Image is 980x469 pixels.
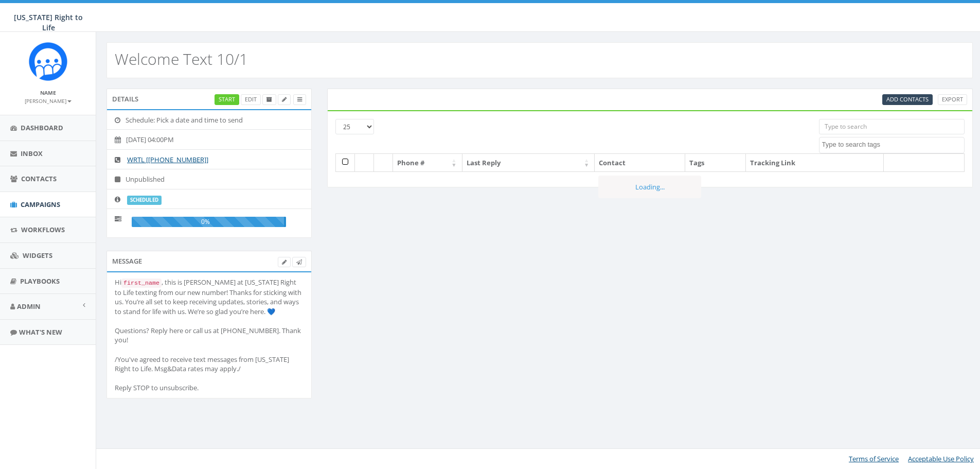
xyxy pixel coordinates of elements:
[121,279,162,288] code: first_name
[21,123,63,132] span: Dashboard
[115,176,126,183] i: Unpublished
[19,327,62,337] span: What's New
[849,454,899,463] a: Terms of Service
[21,149,43,158] span: Inbox
[882,94,933,105] a: Add Contacts
[393,154,462,172] th: Phone #
[106,251,312,271] div: Message
[127,196,162,205] label: scheduled
[297,95,302,103] span: View Campaign Delivery Statistics
[17,302,41,311] span: Admin
[107,169,311,189] li: Unpublished
[29,42,67,81] img: Rally_Corp_Icon.png
[598,176,701,199] div: Loading...
[106,89,312,109] div: Details
[886,95,929,103] span: Add Contacts
[282,95,287,103] span: Edit Campaign Title
[822,140,964,149] textarea: Search
[595,154,685,172] th: Contact
[938,94,967,105] a: Export
[266,95,272,103] span: Archive Campaign
[746,154,884,172] th: Tracking Link
[127,155,208,164] a: WRTL [[PHONE_NUMBER]]
[25,97,72,105] small: [PERSON_NAME]
[40,89,56,96] small: Name
[819,119,965,134] input: Type to search
[21,200,60,209] span: Campaigns
[25,96,72,105] a: [PERSON_NAME]
[296,258,302,266] span: Send Test Message
[107,110,311,130] li: Schedule: Pick a date and time to send
[132,217,286,227] div: 0%
[107,129,311,150] li: [DATE] 04:00PM
[21,174,57,183] span: Contacts
[115,117,126,124] i: Schedule: Pick a date and time to send
[215,94,239,105] a: Start
[115,50,248,67] h2: Welcome Text 10/1
[685,154,745,172] th: Tags
[14,12,83,32] span: [US_STATE] Right to Life
[886,95,929,103] span: CSV files only
[241,94,261,105] a: Edit
[21,225,65,234] span: Workflows
[23,251,52,260] span: Widgets
[20,276,60,286] span: Playbooks
[462,154,595,172] th: Last Reply
[908,454,974,463] a: Acceptable Use Policy
[115,277,304,393] div: Hi , this is [PERSON_NAME] at [US_STATE] Right to Life texting from our new number! Thanks for st...
[282,258,287,266] span: Edit Campaign Body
